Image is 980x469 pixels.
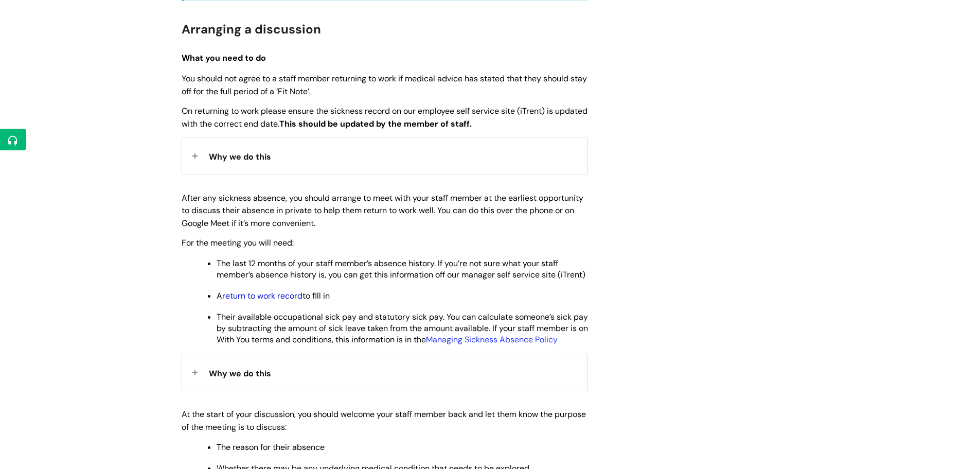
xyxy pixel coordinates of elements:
[182,73,587,97] span: You should not agree to a staff member returning to work if medical advice has stated that they s...
[222,290,302,301] a: return to work record
[209,368,271,379] span: Why we do this
[182,53,266,63] span: What you need to do
[182,193,583,229] span: After any sickness absence, you should arrange to meet with your staff member at the earliest opp...
[217,290,330,301] span: A to fill in
[182,409,586,432] span: At the start of your discussion, you should welcome your staff member back and let them know the ...
[217,442,325,453] span: The reason for their absence
[279,118,472,129] strong: This should be updated by the member of staff.
[217,311,588,345] span: Their available occupational sick pay and statutory sick pay. You can calculate someone’s sick pa...
[426,334,558,345] a: Managing Sickness Absence Policy
[217,258,585,280] span: The last 12 months of your staff member’s absence history. If you’re not sure what your staff mem...
[182,106,587,129] span: On returning to work please ensure the sickness record on our employee self service site (iTrent)...
[182,237,294,248] span: For the meeting you will need:
[209,151,271,162] span: Why we do this
[182,21,321,37] span: Arranging a discussion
